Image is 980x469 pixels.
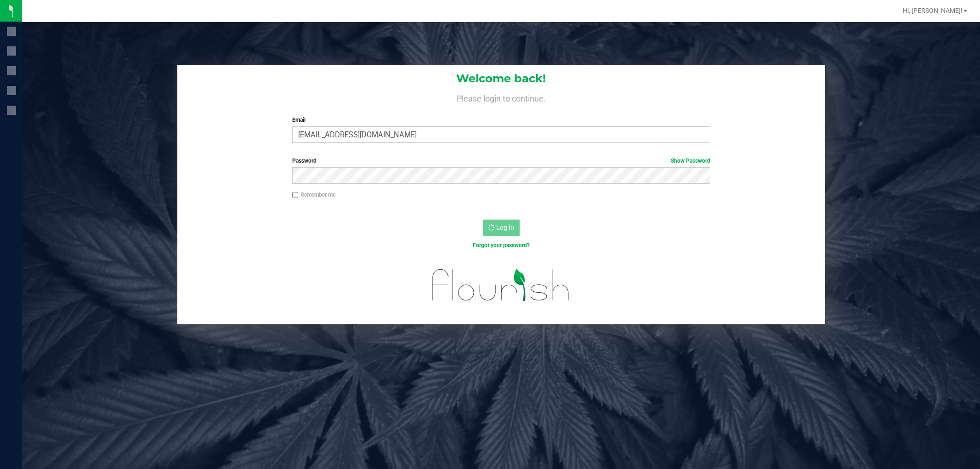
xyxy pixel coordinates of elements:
a: Forgot your password? [473,242,530,249]
img: flourish_logo.svg [420,259,582,311]
span: Hi, [PERSON_NAME]! [903,7,963,14]
h1: Welcome back! [177,73,825,85]
input: Remember me [292,192,299,198]
span: Log In [496,224,514,231]
label: Email [292,116,710,124]
label: Remember me [292,191,335,199]
a: Show Password [671,158,710,164]
button: Log In [483,220,520,236]
span: Password [292,158,317,164]
h4: Please login to continue. [177,92,825,103]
